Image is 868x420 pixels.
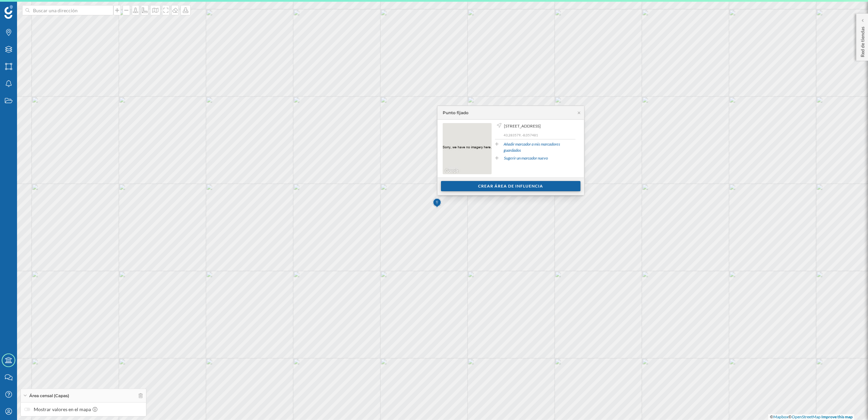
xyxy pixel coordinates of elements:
[433,196,441,210] img: Marker
[24,406,143,413] label: Mostrar valores en el mapa
[504,141,575,153] a: Añadir marcador a mis marcadores guardados
[859,24,866,57] p: Red de tiendas
[504,123,541,129] span: [STREET_ADDRESS]
[14,5,38,11] span: Soporte
[4,5,13,19] img: Geoblink Logo
[821,414,853,419] a: Improve this map
[443,110,469,116] div: Punto fijado
[29,393,69,399] span: Área censal (Capas)
[504,155,548,161] a: Sugerir un marcador nuevo
[443,123,492,174] img: streetview
[504,133,575,137] p: 43,283579, -8,057481
[792,414,821,419] a: OpenStreetMap
[768,414,854,420] div: © ©
[773,414,788,419] a: Mapbox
